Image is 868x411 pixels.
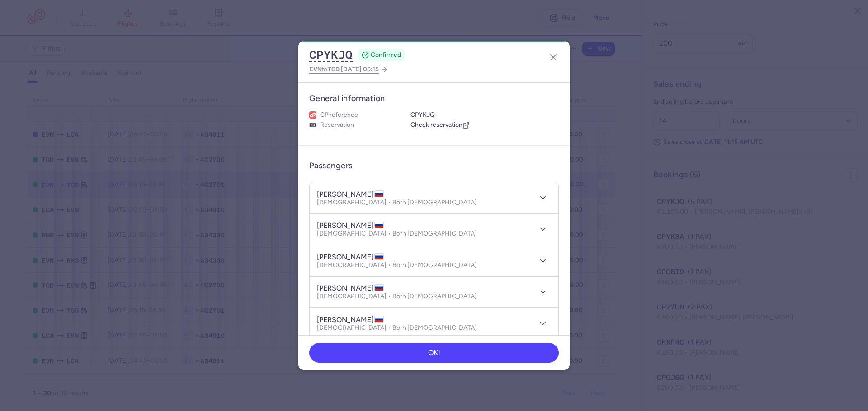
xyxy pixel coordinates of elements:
h4: [PERSON_NAME] [317,315,384,324]
span: TGD [327,65,340,73]
h4: [PERSON_NAME] [317,221,384,230]
h4: [PERSON_NAME] [317,284,384,293]
a: EVNtoTGD,[DATE] 05:15 [309,64,388,75]
button: OK! [309,343,559,363]
span: CONFIRMED [371,51,401,60]
span: [DATE] 05:15 [341,65,379,73]
span: OK! [428,349,440,357]
p: [DEMOGRAPHIC_DATA] • Born [DEMOGRAPHIC_DATA] [317,199,477,206]
span: CP reference [320,111,358,119]
h4: [PERSON_NAME] [317,253,384,262]
a: Check reservation [410,121,470,129]
span: EVN [309,65,321,73]
span: Reservation [320,121,354,129]
p: [DEMOGRAPHIC_DATA] • Born [DEMOGRAPHIC_DATA] [317,262,477,269]
h4: [PERSON_NAME] [317,190,384,199]
h3: Passengers [309,161,353,171]
h3: General information [309,93,559,104]
p: [DEMOGRAPHIC_DATA] • Born [DEMOGRAPHIC_DATA] [317,293,477,300]
span: to , [309,64,379,75]
button: CPYKJQ [309,48,353,62]
p: [DEMOGRAPHIC_DATA] • Born [DEMOGRAPHIC_DATA] [317,324,477,332]
figure: 1L airline logo [309,111,316,119]
button: CPYKJQ [410,111,435,119]
p: [DEMOGRAPHIC_DATA] • Born [DEMOGRAPHIC_DATA] [317,230,477,237]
